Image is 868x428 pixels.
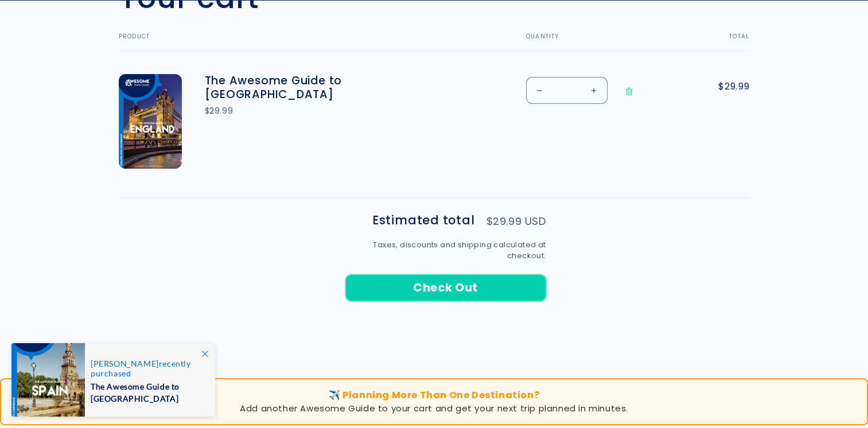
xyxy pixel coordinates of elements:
[497,33,680,51] th: Quantity
[91,378,203,404] span: The Awesome Guide to [GEOGRAPHIC_DATA]
[619,77,639,106] a: Remove The Awesome Guide to England
[205,105,377,117] div: $29.99
[372,215,475,227] h2: Estimated total
[345,274,546,301] button: Check Out
[329,388,539,402] span: ✈️ Planning More Than One Destination?
[91,359,159,368] span: [PERSON_NAME]
[486,216,546,227] p: $29.99 USD
[552,77,581,104] input: Quantity for The Awesome Guide to England
[119,33,497,51] th: Product
[345,307,546,338] iframe: PayPal-paypal
[91,359,203,378] span: recently purchased
[703,80,750,94] span: $29.99
[680,33,750,51] th: Total
[345,239,546,262] small: Taxes, discounts and shipping calculated at checkout.
[205,74,377,102] a: The Awesome Guide to [GEOGRAPHIC_DATA]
